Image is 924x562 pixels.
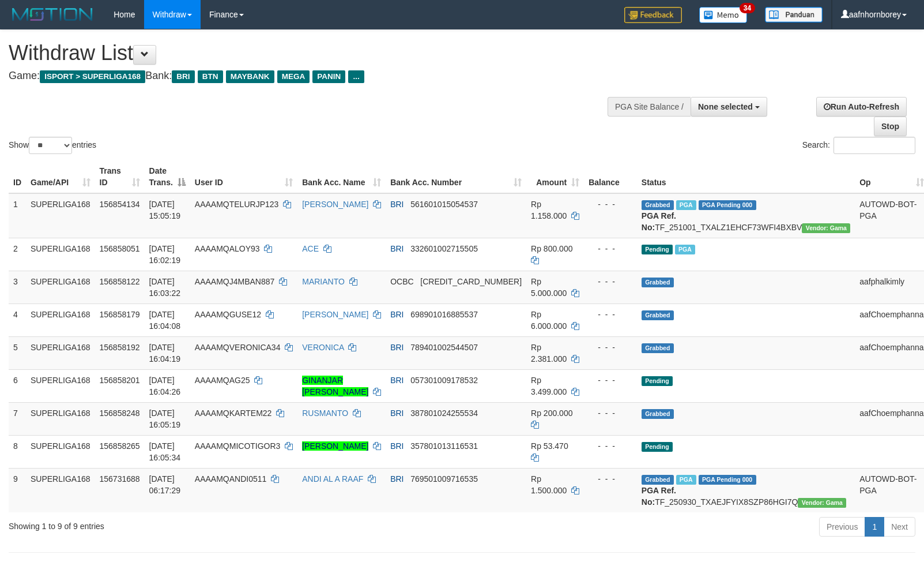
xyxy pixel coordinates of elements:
span: Rp 2.381.000 [531,343,567,364]
div: - - - [589,342,632,353]
td: SUPERLIGA168 [26,336,95,369]
span: PANIN [312,70,345,83]
span: 156858051 [100,244,140,253]
th: Amount: activate to sort column ascending [526,160,584,193]
a: Run Auto-Refresh [816,97,907,117]
span: Copy 789401002544507 to clipboard [410,343,478,352]
div: Showing 1 to 9 of 9 entries [9,516,376,532]
span: 156854134 [100,200,140,209]
span: 34 [740,3,755,13]
span: AAAAMQTELURJP123 [195,200,279,209]
h1: Withdraw List [9,42,605,65]
span: ISPORT > SUPERLIGA168 [40,70,145,83]
span: Marked by aafsengchandara [675,245,695,254]
td: 5 [9,336,26,369]
div: - - - [589,276,632,287]
span: BRI [390,409,403,418]
span: BRI [172,70,194,83]
span: None selected [698,102,753,111]
img: panduan.png [765,7,823,23]
span: Grabbed [642,343,674,353]
span: Rp 6.000.000 [531,310,567,331]
img: MOTION_logo.png [9,6,96,23]
td: 9 [9,468,26,512]
th: Game/API: activate to sort column ascending [26,160,95,193]
label: Show entries [9,137,96,154]
div: - - - [589,374,632,386]
td: 8 [9,435,26,468]
span: Rp 1.158.000 [531,200,567,220]
div: - - - [589,407,632,419]
td: SUPERLIGA168 [26,435,95,468]
span: AAAAMQKARTEM22 [195,409,272,418]
td: 3 [9,271,26,304]
a: RUSMANTO [302,409,348,418]
a: MARIANTO [302,277,345,286]
a: 1 [865,517,884,537]
th: ID [9,160,26,193]
span: Rp 800.000 [531,244,572,253]
span: Copy 698901016885537 to clipboard [410,310,478,319]
span: 156858122 [100,277,140,286]
h4: Game: Bank: [9,70,605,82]
span: BRI [390,376,403,385]
span: Grabbed [642,278,674,287]
span: 156858192 [100,343,140,352]
span: 156858248 [100,409,140,418]
td: SUPERLIGA168 [26,193,95,238]
th: Balance [584,160,637,193]
span: Rp 1.500.000 [531,474,567,495]
span: Grabbed [642,409,674,419]
span: BRI [390,343,403,352]
td: SUPERLIGA168 [26,271,95,304]
span: MEGA [277,70,310,83]
span: [DATE] 16:05:34 [149,441,181,462]
div: - - - [589,198,632,210]
span: Copy 332601002715505 to clipboard [410,244,478,253]
span: Copy 769501009716535 to clipboard [410,474,478,484]
span: MAYBANK [226,70,274,83]
span: OCBC [390,277,413,286]
a: [PERSON_NAME] [302,310,368,319]
span: Grabbed [642,475,674,485]
span: AAAAMQANDI0511 [195,474,267,484]
span: Rp 200.000 [531,409,572,418]
span: [DATE] 06:17:29 [149,474,181,495]
a: Next [884,517,915,537]
a: ANDI AL A RAAF [302,474,363,484]
span: Vendor URL: https://trx31.1velocity.biz [802,223,850,233]
a: GINANJAR [PERSON_NAME] [302,376,368,396]
th: Bank Acc. Number: activate to sort column ascending [386,160,526,193]
span: PGA Pending [699,200,756,210]
th: Date Trans.: activate to sort column descending [145,160,190,193]
span: Copy 057301009178532 to clipboard [410,376,478,385]
span: Copy 357801013116531 to clipboard [410,441,478,451]
span: Pending [642,442,673,452]
span: BRI [390,474,403,484]
span: [DATE] 16:05:19 [149,409,181,429]
a: [PERSON_NAME] [302,200,368,209]
span: Vendor URL: https://trx31.1velocity.biz [798,498,846,508]
td: SUPERLIGA168 [26,402,95,435]
a: Previous [819,517,865,537]
span: AAAAMQGUSE12 [195,310,261,319]
span: AAAAMQMICOTIGOR3 [195,441,281,451]
td: 6 [9,369,26,402]
span: Copy 561601015054537 to clipboard [410,200,478,209]
span: AAAAMQVERONICA34 [195,343,281,352]
th: Status [637,160,855,193]
div: - - - [589,473,632,485]
td: SUPERLIGA168 [26,304,95,336]
span: BTN [198,70,223,83]
span: 156858179 [100,310,140,319]
td: SUPERLIGA168 [26,238,95,271]
span: [DATE] 16:02:19 [149,244,181,265]
span: BRI [390,310,403,319]
div: - - - [589,309,632,320]
a: [PERSON_NAME] [302,441,368,451]
span: Marked by aafromsomean [676,475,696,485]
span: Rp 5.000.000 [531,277,567,298]
td: SUPERLIGA168 [26,369,95,402]
th: Bank Acc. Name: activate to sort column ascending [297,160,386,193]
td: 4 [9,304,26,336]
